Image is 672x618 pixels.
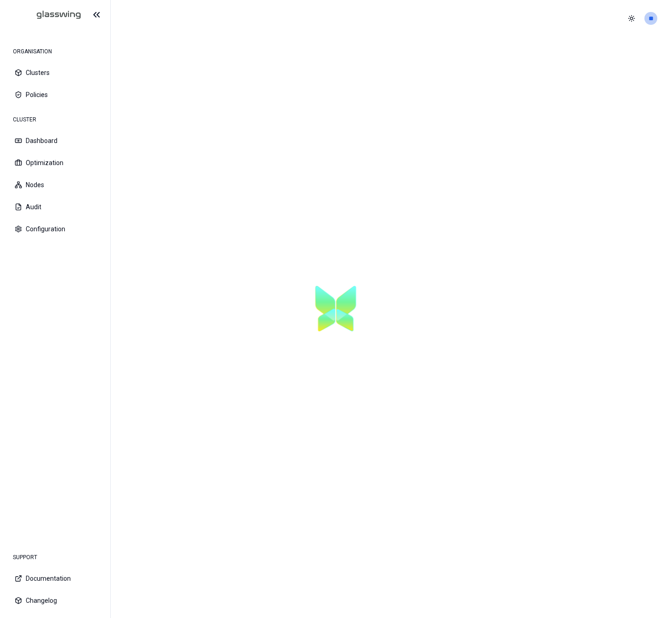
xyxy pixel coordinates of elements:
[7,131,103,151] button: Dashboard
[7,63,103,83] button: Clusters
[7,175,103,195] button: Nodes
[13,4,85,26] img: GlassWing
[7,85,103,105] button: Policies
[7,197,103,217] button: Audit
[7,42,103,61] div: ORGANISATION
[7,590,103,611] button: Changelog
[7,110,103,129] div: CLUSTER
[7,568,103,589] button: Documentation
[7,548,103,566] div: SUPPORT
[7,219,103,239] button: Configuration
[7,153,103,173] button: Optimization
